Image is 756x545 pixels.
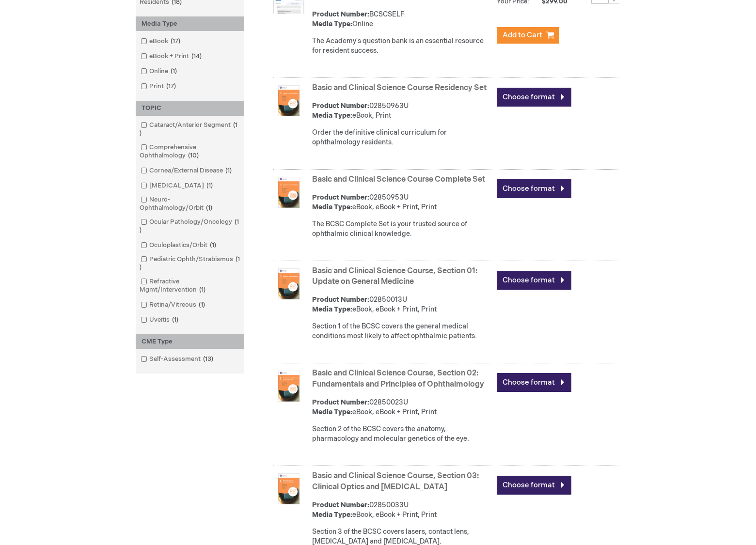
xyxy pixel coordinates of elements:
div: 02850953U eBook, eBook + Print, Print [312,193,492,212]
strong: Product Number: [312,193,369,202]
a: Comprehensive Ophthalmology10 [138,143,242,160]
div: Section 1 of the BCSC covers the general medical conditions most likely to affect ophthalmic pati... [312,322,492,341]
strong: Media Type: [312,20,352,28]
div: Order the definitive clinical curriculum for ophthalmology residents. [312,128,492,147]
span: 14 [189,52,204,60]
strong: Media Type: [312,111,352,120]
a: Online1 [138,67,181,76]
a: Choose format [497,373,571,392]
a: Retina/Vitreous1 [138,300,209,310]
strong: Product Number: [312,398,369,406]
span: 1 [204,182,215,189]
a: Uveitis1 [138,315,182,325]
img: Basic and Clinical Science Course Complete Set [273,177,304,208]
a: Basic and Clinical Science Course Complete Set [312,175,485,184]
strong: Product Number: [312,10,369,18]
strong: Media Type: [312,203,352,211]
img: Basic and Clinical Science Course, Section 02: Fundamentals and Principles of Ophthalmology [273,371,304,402]
a: Cornea/External Disease1 [138,166,236,175]
strong: Media Type: [312,305,352,313]
strong: Media Type: [312,511,352,519]
a: Choose format [497,179,571,198]
a: Neuro-Ophthalmology/Orbit1 [138,195,242,213]
a: Basic and Clinical Science Course, Section 01: Update on General Medicine [312,266,477,287]
span: 1 [140,121,237,137]
div: The Academy's question bank is an essential resource for resident success. [312,36,492,56]
div: Media Type [136,16,244,31]
a: Self-Assessment13 [138,355,217,364]
span: Add to Cart [503,31,542,40]
span: 1 [223,167,234,174]
span: 1 [207,241,219,249]
button: Add to Cart [497,27,559,44]
span: 17 [168,37,183,45]
span: 1 [170,316,181,324]
a: eBook17 [138,37,184,46]
span: 1 [140,218,239,234]
a: Ocular Pathology/Oncology1 [138,218,242,235]
strong: Product Number: [312,501,369,509]
strong: Product Number: [312,296,369,304]
img: Basic and Clinical Science Course, Section 01: Update on General Medicine [273,268,304,299]
span: 13 [201,355,216,363]
a: Basic and Clinical Science Course, Section 02: Fundamentals and Principles of Ophthalmology [312,369,484,389]
a: Pediatric Ophth/Strabismus1 [138,255,242,272]
div: 02850023U eBook, eBook + Print, Print [312,398,492,417]
img: Basic and Clinical Science Course, Section 03: Clinical Optics and Vision Rehabilitation [273,473,304,504]
a: eBook + Print14 [138,52,205,61]
a: Basic and Clinical Science Course Residency Set [312,83,487,93]
span: 1 [168,67,179,75]
a: Print17 [138,82,180,91]
span: 1 [204,204,215,212]
div: 02850013U eBook, eBook + Print, Print [312,295,492,314]
strong: Product Number: [312,102,369,110]
a: Choose format [497,476,571,495]
div: 02850963U eBook, Print [312,101,492,121]
div: 02850033U eBook, eBook + Print, Print [312,500,492,520]
a: [MEDICAL_DATA]1 [138,181,217,190]
div: CME Type [136,334,244,349]
span: 10 [186,152,201,159]
span: 1 [197,286,208,294]
a: Choose format [497,88,571,107]
strong: Media Type: [312,408,352,416]
img: Basic and Clinical Science Course Residency Set [273,85,304,116]
span: 1 [196,301,207,309]
a: Choose format [497,271,571,290]
a: Refractive Mgmt/Intervention1 [138,277,242,295]
span: 17 [164,82,178,90]
a: Basic and Clinical Science Course, Section 03: Clinical Optics and [MEDICAL_DATA] [312,471,479,492]
div: Section 2 of the BCSC covers the anatomy, pharmacology and molecular genetics of the eye. [312,424,492,444]
div: The BCSC Complete Set is your trusted source of ophthalmic clinical knowledge. [312,219,492,239]
span: 1 [140,255,240,271]
a: Oculoplastics/Orbit1 [138,241,220,250]
div: TOPIC [136,101,244,116]
div: BCSCSELF Online [312,10,492,29]
a: Cataract/Anterior Segment1 [138,121,242,138]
